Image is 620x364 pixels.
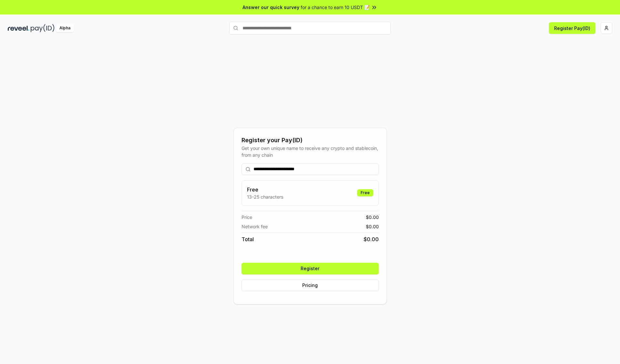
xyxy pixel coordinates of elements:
[247,193,283,200] p: 13-25 characters
[242,145,379,158] div: Get your own unique name to receive any crypto and stablecoin, from any chain
[242,214,252,221] span: Price
[242,136,379,145] div: Register your Pay(ID)
[242,223,268,230] span: Network fee
[364,235,379,243] span: $ 0.00
[357,189,373,196] div: Free
[549,22,595,34] button: Register Pay(ID)
[366,223,379,230] span: $ 0.00
[8,24,29,32] img: reveel_dark
[301,4,370,11] span: for a chance to earn 10 USDT 📝
[242,280,379,291] button: Pricing
[242,235,254,243] span: Total
[56,24,74,32] div: Alpha
[247,186,283,193] h3: Free
[243,4,299,11] span: Answer our quick survey
[242,263,379,274] button: Register
[31,24,55,32] img: pay_id
[366,214,379,221] span: $ 0.00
